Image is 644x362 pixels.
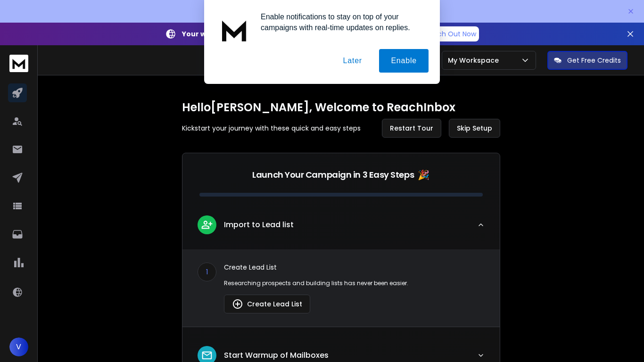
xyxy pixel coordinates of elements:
[9,337,28,356] button: V
[182,100,500,115] h1: Hello [PERSON_NAME] , Welcome to ReachInbox
[252,168,414,181] p: Launch Your Campaign in 3 Easy Steps
[182,208,500,249] button: leadImport to Lead list
[215,11,253,49] img: notification icon
[379,49,429,73] button: Enable
[198,263,216,281] div: 1
[253,11,429,33] div: Enable notifications to stay on top of your campaigns with real-time updates on replies.
[224,295,310,313] button: Create Lead List
[331,49,373,73] button: Later
[449,119,500,138] button: Skip Setup
[418,168,429,181] span: 🎉
[182,249,500,327] div: leadImport to Lead list
[201,219,213,230] img: lead
[457,123,492,133] span: Skip Setup
[182,123,361,133] p: Kickstart your journey with these quick and easy steps
[224,263,485,272] p: Create Lead List
[232,298,243,310] img: lead
[382,119,441,138] button: Restart Tour
[224,219,294,230] p: Import to Lead list
[201,349,213,362] img: lead
[224,350,329,361] p: Start Warmup of Mailboxes
[224,280,485,287] p: Researching prospects and building lists has never been easier.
